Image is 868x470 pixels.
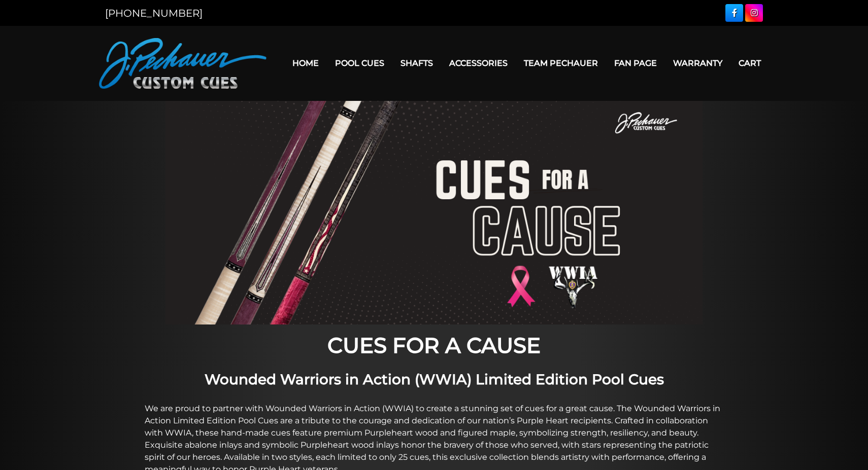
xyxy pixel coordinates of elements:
[516,50,606,76] a: Team Pechauer
[105,7,203,19] a: [PHONE_NUMBER]
[284,50,327,76] a: Home
[392,50,441,76] a: Shafts
[665,50,730,76] a: Warranty
[327,332,541,358] strong: CUES FOR A CAUSE
[606,50,665,76] a: Fan Page
[205,371,664,388] strong: Wounded Warriors in Action (WWIA) Limited Edition Pool Cues
[99,38,266,89] img: Pechauer Custom Cues
[327,50,392,76] a: Pool Cues
[730,50,769,76] a: Cart
[441,50,516,76] a: Accessories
